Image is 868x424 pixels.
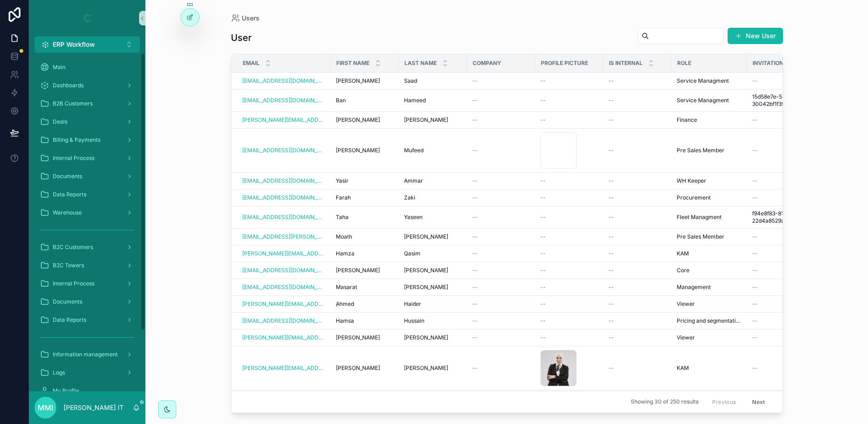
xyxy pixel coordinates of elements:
[752,116,844,124] a: --
[609,147,614,154] span: --
[404,284,448,291] span: [PERSON_NAME]
[472,250,478,257] span: --
[677,284,711,291] span: Management
[53,209,82,216] span: Warehouse
[752,317,758,324] span: --
[336,177,393,185] a: Yasir
[53,64,65,71] span: Main
[404,97,426,104] span: Hameed
[64,403,124,412] p: [PERSON_NAME] IT
[631,399,698,406] span: Showing 30 of 250 results
[609,334,614,341] span: --
[472,97,529,104] a: --
[35,257,140,274] a: B2C Towers
[540,267,546,274] span: --
[609,233,614,240] span: --
[404,116,448,124] span: [PERSON_NAME]
[404,334,448,341] span: [PERSON_NAME]
[472,267,478,274] span: --
[53,82,84,89] span: Dashboards
[677,194,741,201] a: Procurement
[609,177,614,185] span: --
[35,275,140,292] a: Internal Process
[677,116,741,124] a: Finance
[472,300,478,308] span: --
[404,77,417,85] span: Saad
[53,316,86,324] span: Data Reports
[404,116,461,124] a: [PERSON_NAME]
[336,116,380,124] span: [PERSON_NAME]
[472,147,529,154] a: --
[540,194,598,201] a: --
[677,233,741,240] a: Pre Sales Member
[404,267,448,274] span: [PERSON_NAME]
[472,284,529,291] a: --
[609,284,614,291] span: --
[540,194,546,201] span: --
[53,244,93,251] span: B2C Customers
[728,28,783,44] a: New User
[752,93,844,108] a: 15d58e7e-5831-40e7-bf76-30042bf1f390
[609,334,666,341] a: --
[404,147,461,154] a: Mufeed
[752,177,758,185] span: --
[677,317,741,324] a: Pricing and segmentation Manager
[677,364,741,372] a: KAM
[472,177,529,185] a: --
[35,36,140,53] button: Select Button
[752,77,844,85] a: --
[336,267,380,274] span: [PERSON_NAME]
[609,300,666,308] a: --
[336,147,393,154] a: [PERSON_NAME]
[404,300,461,308] a: Haider
[404,177,461,185] a: Ammar
[53,155,95,162] span: Internal Process
[752,364,844,372] a: --
[540,77,598,85] a: --
[752,250,844,257] a: --
[677,334,695,341] span: Viewer
[609,97,666,104] a: --
[540,233,546,240] span: --
[472,364,529,372] a: --
[336,300,354,308] span: ِAhmed
[242,14,259,23] span: Users
[752,284,844,291] a: --
[35,294,140,310] a: Documents
[540,300,546,308] span: --
[609,60,643,67] span: Is internal
[242,364,325,372] a: [PERSON_NAME][EMAIL_ADDRESS][PERSON_NAME][DOMAIN_NAME]
[242,267,325,274] a: [EMAIL_ADDRESS][DOMAIN_NAME]
[472,233,478,240] span: --
[752,300,844,308] a: --
[242,214,325,221] a: [EMAIL_ADDRESS][DOMAIN_NAME]
[242,116,325,124] a: [PERSON_NAME][EMAIL_ADDRESS][PERSON_NAME][DOMAIN_NAME]
[609,214,666,221] a: --
[677,214,722,221] span: Fleet Managment
[336,60,369,67] span: First name
[35,364,140,381] a: Logs
[677,250,689,257] span: KAM
[540,250,546,257] span: --
[752,194,758,201] span: --
[35,186,140,203] a: Data Reports
[609,250,666,257] a: --
[609,194,614,201] span: --
[540,233,598,240] a: --
[404,77,461,85] a: Saad
[677,177,706,185] span: WH Keeper
[404,284,461,291] a: [PERSON_NAME]
[677,97,729,104] span: Service Managment
[472,250,529,257] a: --
[609,284,666,291] a: --
[609,364,666,372] a: --
[472,317,478,324] span: --
[677,77,729,85] span: Service Managment
[336,267,393,274] a: [PERSON_NAME]
[609,77,666,85] a: --
[609,97,614,104] span: --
